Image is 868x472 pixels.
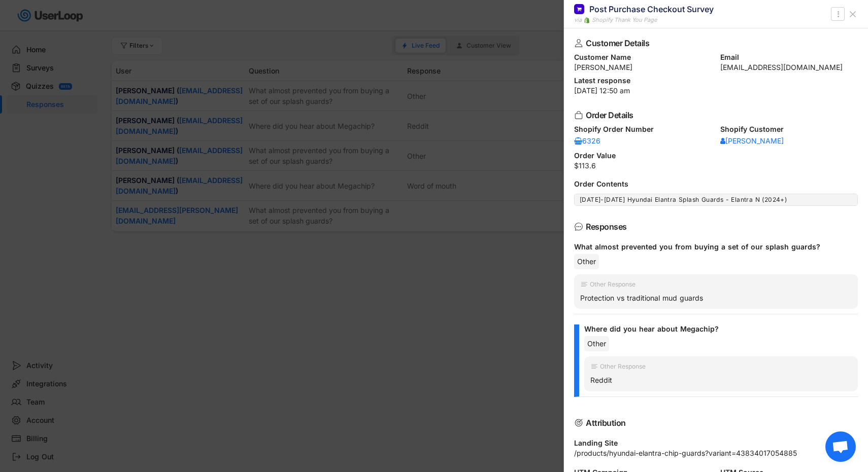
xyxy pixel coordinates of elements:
div: What almost prevented you from buying a set of our splash guards? [574,242,850,251]
div: Order Details [586,111,842,119]
div: Other Response [590,281,636,287]
div: Order Contents [574,180,858,188]
div: [DATE]-[DATE] Hyundai Elantra Splash Guards - Elantra N (2024+) [580,196,852,204]
div: Customer Details [586,39,842,47]
div: Attribution [586,419,842,427]
button:  [833,8,843,20]
a: 6326 [574,136,605,146]
div: Shopify Order Number [574,126,712,133]
div: via [574,16,582,24]
a: [PERSON_NAME] [720,136,784,146]
div: Open chat [825,431,856,462]
div: /products/hyundai-elantra-chip-guards?variant=43834017054885 [574,450,858,457]
div: Responses [586,223,842,231]
div: Shopify Customer [720,126,858,133]
div: Landing Site [574,440,858,447]
div: Latest response [574,77,858,84]
div: Reddit [590,376,852,385]
div: Protection vs traditional mud guards [580,294,852,303]
div: Shopify Thank You Page [592,16,657,24]
div: [PERSON_NAME] [574,64,712,71]
div: Order Value [574,152,858,159]
img: 1156660_ecommerce_logo_shopify_icon%20%281%29.png [584,17,590,23]
div: Other [584,336,609,351]
div: Other [574,254,599,269]
div: [EMAIL_ADDRESS][DOMAIN_NAME] [720,64,858,71]
div: Post Purchase Checkout Survey [589,4,714,15]
div: $113.6 [574,162,858,169]
div: Email [720,54,858,61]
div: Where did you hear about Megachip? [584,324,850,334]
div: Customer Name [574,54,712,61]
div: [PERSON_NAME] [720,137,784,144]
div: [DATE] 12:50 am [574,87,858,94]
div: Other Response [600,364,646,370]
div: 6326 [574,137,605,144]
text:  [837,9,839,19]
